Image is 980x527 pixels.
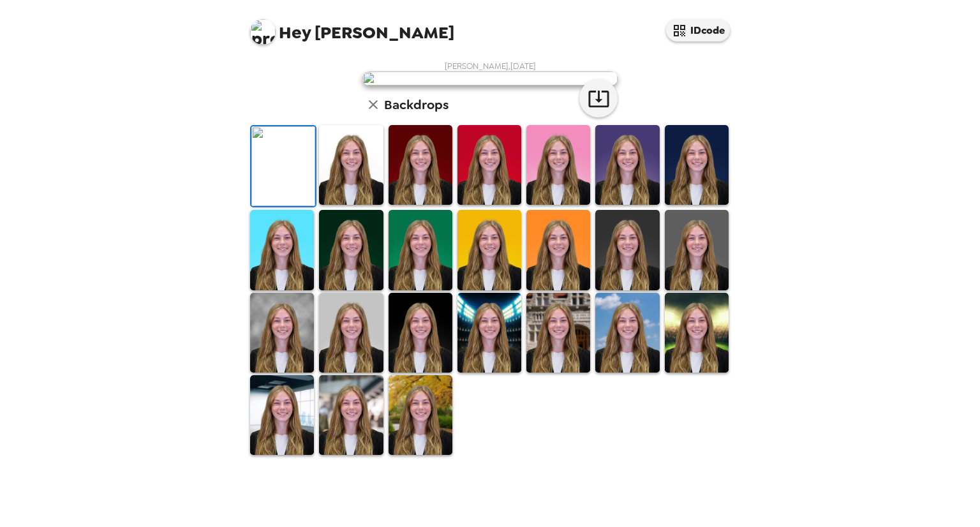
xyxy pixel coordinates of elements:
[384,94,449,115] h6: Backdrops
[362,71,618,85] img: user
[251,126,315,206] img: Original
[250,19,276,45] img: profile pic
[445,61,536,71] span: [PERSON_NAME] , [DATE]
[666,19,730,41] button: IDcode
[250,13,454,41] span: [PERSON_NAME]
[279,21,311,44] span: Hey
